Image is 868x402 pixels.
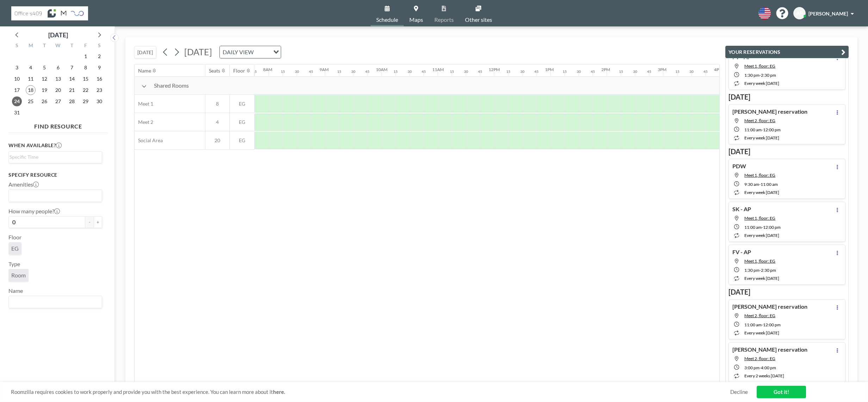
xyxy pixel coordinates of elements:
[744,127,762,132] span: 11:00 AM
[744,258,775,264] span: Meet 1, floor: EG
[209,68,220,74] div: Seats
[295,69,299,74] div: 30
[601,67,610,72] div: 2PM
[732,249,751,256] h4: FV - AP
[434,17,454,23] span: Reports
[728,288,845,296] h3: [DATE]
[135,137,163,144] span: Social Area
[761,182,778,187] span: 11:00 AM
[408,69,412,74] div: 30
[744,81,779,86] span: every week [DATE]
[744,365,759,370] span: 3:00 PM
[478,69,482,74] div: 45
[8,181,39,188] label: Amenities
[53,63,63,73] span: Wednesday, August 6, 2025
[26,63,36,73] span: Monday, August 4, 2025
[11,389,730,395] span: Roomzilla requires cookies to work properly and provide you with the best experience. You can lea...
[422,69,426,74] div: 45
[11,6,88,20] img: organization-logo
[545,67,554,72] div: 1PM
[309,69,313,74] div: 45
[744,330,779,335] span: every week [DATE]
[9,152,102,162] div: Search for option
[11,245,19,252] span: EG
[39,74,49,84] span: Tuesday, August 12, 2025
[94,216,102,228] button: +
[26,96,36,106] span: Monday, August 25, 2025
[51,42,65,51] div: W
[253,69,257,74] div: 45
[577,69,581,74] div: 30
[796,10,803,17] span: AP
[744,313,775,318] span: Meet 2, floor: EG
[263,67,272,72] div: 8AM
[205,101,229,107] span: 8
[48,30,68,40] div: [DATE]
[703,69,708,74] div: 45
[8,208,60,215] label: How many people?
[10,42,24,51] div: S
[81,63,91,73] span: Friday, August 8, 2025
[67,85,77,95] span: Thursday, August 21, 2025
[376,67,387,72] div: 10AM
[256,48,269,57] input: Search for option
[658,67,666,72] div: 3PM
[9,190,102,202] div: Search for option
[563,69,567,74] div: 15
[730,389,748,395] a: Decline
[320,67,329,72] div: 9AM
[744,63,775,69] span: Meet 1, floor: EG
[759,73,761,78] span: -
[761,73,776,78] span: 2:30 PM
[450,69,454,74] div: 15
[10,297,98,307] input: Search for option
[81,85,91,95] span: Friday, August 22, 2025
[26,74,36,84] span: Monday, August 11, 2025
[393,69,398,74] div: 15
[534,69,539,74] div: 45
[520,69,525,74] div: 30
[10,191,98,200] input: Search for option
[744,373,784,378] span: every 2 weeks [DATE]
[759,268,761,273] span: -
[744,215,775,221] span: Meet 1, floor: EG
[12,85,22,95] span: Sunday, August 17, 2025
[763,225,781,230] span: 12:00 PM
[409,17,423,23] span: Maps
[81,74,91,84] span: Friday, August 15, 2025
[65,42,79,51] div: T
[808,11,848,17] span: [PERSON_NAME]
[762,225,763,230] span: -
[732,206,751,213] h4: SK - AP
[744,356,775,361] span: Meet 2, floor: EG
[761,365,776,370] span: 4:00 PM
[762,127,763,132] span: -
[619,69,623,74] div: 15
[728,93,845,101] h3: [DATE]
[759,182,761,187] span: -
[12,74,22,84] span: Sunday, August 10, 2025
[744,182,759,187] span: 9:30 AM
[744,268,759,273] span: 1:30 PM
[744,322,762,327] span: 11:00 AM
[465,17,492,23] span: Other sites
[230,137,254,144] span: EG
[205,119,229,125] span: 4
[39,63,49,73] span: Tuesday, August 5, 2025
[85,216,94,228] button: -
[8,260,20,268] label: Type
[591,69,595,74] div: 45
[763,322,781,327] span: 12:00 PM
[714,67,723,72] div: 4PM
[759,365,761,370] span: -
[365,69,370,74] div: 45
[763,127,781,132] span: 12:00 PM
[184,46,212,57] span: [DATE]
[38,42,51,51] div: T
[39,96,49,106] span: Tuesday, August 26, 2025
[39,85,49,95] span: Tuesday, August 19, 2025
[376,17,398,23] span: Schedule
[94,85,104,95] span: Saturday, August 23, 2025
[135,119,153,125] span: Meet 2
[489,67,500,72] div: 12PM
